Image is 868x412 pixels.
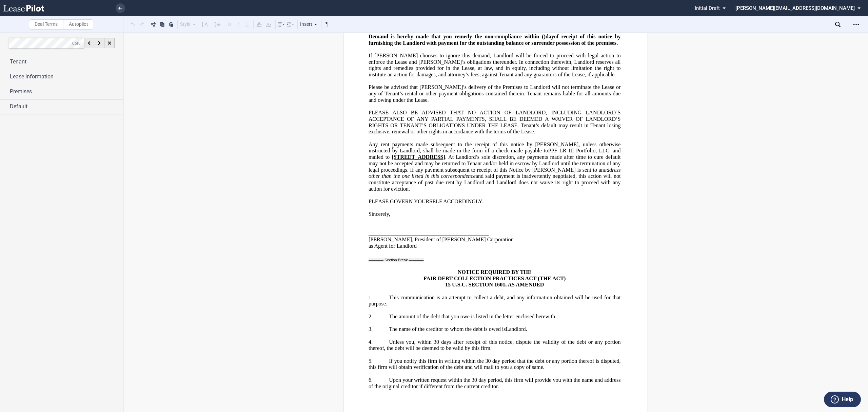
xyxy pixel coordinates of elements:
span: 3. [369,326,373,332]
span: 6. [369,377,373,383]
div: Insert [299,20,319,29]
div: Open Lease options menu [851,19,862,30]
span: Tenant [10,58,26,66]
span: 2. [369,314,373,320]
span: The amount of the debt that you owe is listed in the letter enclosed herewith. [389,314,556,320]
span: NOTICE REQUIRED BY THE [458,269,532,275]
span: of receipt of this notice by furnishing the Landlord with payment for the outstanding balance or ... [369,34,622,46]
span: If you notify this firm in writing within the 30 [389,358,491,364]
button: Copy [158,20,166,28]
span: day period, this firm will provide you with the name and address of the original creditor if diff... [369,377,622,389]
label: Deal Terms [29,19,63,30]
button: Toggle Control Characters [323,20,331,28]
span: made payable to [511,148,548,154]
span: Sincerely, [369,211,390,217]
span: ____________________________________________ [369,230,489,236]
span: 5. [369,358,373,364]
span: address other than the one listed in this correspondence [369,167,622,179]
span: days after receipt of this notice, dispute the validity of the debt or any portion thereof, the d... [369,339,622,351]
span: 0 [72,41,75,45]
span: of [72,41,81,45]
span: Please be advised that [PERSON_NAME]’s delivery of the Premises to Landlord will not terminate th... [369,84,622,103]
span: Initial Draft [695,5,720,11]
label: Help [842,395,853,404]
span: as Agent for Landlord [369,243,417,249]
span: The name of the creditor to whom the debt is owed is [389,326,506,332]
span: 0 [78,41,81,45]
span: Demand is hereby made that you remedy the non-compliance within [369,34,539,40]
label: Autopilot [63,19,94,30]
span: day period that the debt or any portion thereof is disputed, this firm will obtain verification o... [369,358,622,370]
span: This communication is an attempt to collect a debt, and any information obtained will be used for... [369,294,622,306]
span: day [546,34,554,40]
span: PPF LR III Portfolio, LLC [548,148,609,154]
span: . At Landlord’s sole discretion, any payments made after time to cure default may not be accepted... [369,154,622,173]
span: [PERSON_NAME], President of [PERSON_NAME] Corporation [369,237,514,243]
span: Any rent payments made subsequent to the receipt of this notice by [PERSON_NAME], unless otherwis... [369,141,622,153]
button: Help [824,392,861,407]
span: 4. [369,339,373,345]
span: , and mailed to [369,148,622,160]
span: ) [544,34,546,40]
span: Upon your written request within the 30 [389,377,477,383]
span: PLEASE ALSO BE ADVISED THAT NO ACTION OF LANDLORD, INCLUDING LANDLORD’S ACCEPTANCE OF ANY PARTIAL... [369,110,622,135]
span: FAIR DEBT COLLECTION PRACTICES ACT (THE ACT) [423,275,566,281]
span: 15 U.S.C. SECTION 1601, AS AMENDED [445,282,544,288]
span: and said payment is inadvertently negotiated, this action will not constitute acceptance of past ... [369,173,622,192]
span: [STREET_ADDRESS] [392,154,445,160]
span: 1. [369,294,373,300]
button: Paste [167,20,175,28]
span: Premises [10,88,32,96]
span: Default [10,102,27,111]
span: Lease Information [10,73,54,81]
button: Cut [150,20,158,28]
span: If [PERSON_NAME] chooses to ignore this demand, Landlord will be forced to proceed with legal act... [369,53,622,78]
span: PLEASE GOVERN YOURSELF ACCORDINGLY. [369,199,483,205]
span: ( [542,34,544,40]
span: Landlord. [506,326,527,332]
span: Unless you, within 30 [389,339,439,345]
